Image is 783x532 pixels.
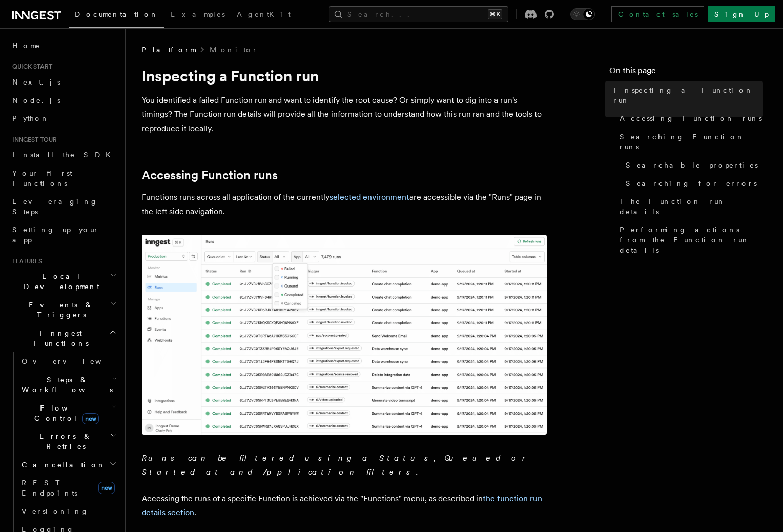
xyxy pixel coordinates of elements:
a: Searchable properties [622,156,763,174]
span: Your first Functions [12,169,72,187]
p: Functions runs across all application of the currently are accessible via the "Runs" page in the ... [142,190,547,219]
a: Monitor [210,45,258,55]
span: Versioning [22,507,89,515]
a: Documentation [69,3,164,28]
span: REST Endpoints [22,479,77,497]
a: Performing actions from the Function run details [615,221,763,259]
span: Setting up your app [12,226,99,244]
span: Home [12,40,40,51]
a: AgentKit [231,3,297,27]
p: Accessing the runs of a specific Function is achieved via the "Functions" menu, as described in . [142,492,547,520]
span: Features [8,257,42,265]
span: Node.js [12,96,60,104]
span: Accessing Function runs [620,113,762,124]
span: Platform [142,45,195,55]
h1: Inspecting a Function run [142,67,547,85]
span: Documentation [75,10,158,18]
span: The Function run details [620,196,763,217]
a: Examples [164,3,231,27]
span: Overview [22,357,126,365]
a: selected environment [329,192,409,202]
a: Inspecting a Function run [609,81,763,109]
a: Home [8,36,119,55]
button: Search...⌘K [329,6,508,22]
button: Events & Triggers [8,296,119,324]
a: The Function run details [615,192,763,221]
span: Python [12,114,49,122]
a: Your first Functions [8,164,119,192]
span: Events & Triggers [8,300,110,320]
a: Leveraging Steps [8,192,119,221]
button: Toggle dark mode [570,8,595,20]
span: Errors & Retries [18,431,110,452]
a: REST Endpointsnew [18,474,119,502]
p: You identified a failed Function run and want to identify the root cause? Or simply want to dig i... [142,93,547,136]
a: Node.js [8,91,119,109]
span: Flow Control [18,403,111,423]
a: Sign Up [708,6,775,22]
span: Local Development [8,271,110,292]
span: Inspecting a Function run [613,85,763,105]
a: Searching Function runs [615,128,763,156]
span: new [82,413,99,424]
button: Local Development [8,267,119,296]
a: Python [8,109,119,128]
h4: On this page [609,65,763,81]
span: Examples [171,10,225,18]
a: Accessing Function runs [142,168,278,182]
span: Install the SDK [12,151,117,159]
button: Flow Controlnew [18,399,119,427]
a: Install the SDK [8,146,119,164]
a: Next.js [8,73,119,91]
span: Inngest Functions [8,328,109,348]
span: Steps & Workflows [18,375,113,395]
a: Accessing Function runs [615,109,763,128]
a: Versioning [18,502,119,520]
span: Searching for errors [626,178,757,188]
a: Searching for errors [622,174,763,192]
span: Inngest tour [8,136,57,144]
img: The "Handle failed payments" Function runs list features a run in a failing state. [142,235,547,435]
span: AgentKit [237,10,291,18]
button: Steps & Workflows [18,371,119,399]
span: Searchable properties [626,160,758,170]
kbd: ⌘K [488,9,502,19]
span: Cancellation [18,460,105,470]
span: Quick start [8,63,52,71]
span: new [98,482,115,494]
span: Performing actions from the Function run details [620,225,763,255]
button: Errors & Retries [18,427,119,456]
a: Overview [18,352,119,371]
button: Inngest Functions [8,324,119,352]
span: Leveraging Steps [12,197,98,216]
a: Contact sales [611,6,704,22]
a: Setting up your app [8,221,119,249]
em: Runs can be filtered using a Status, Queued or Started at and Application filters. [142,453,530,477]
a: the function run details section [142,494,542,517]
span: Searching Function runs [620,132,763,152]
button: Cancellation [18,456,119,474]
span: Next.js [12,78,60,86]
